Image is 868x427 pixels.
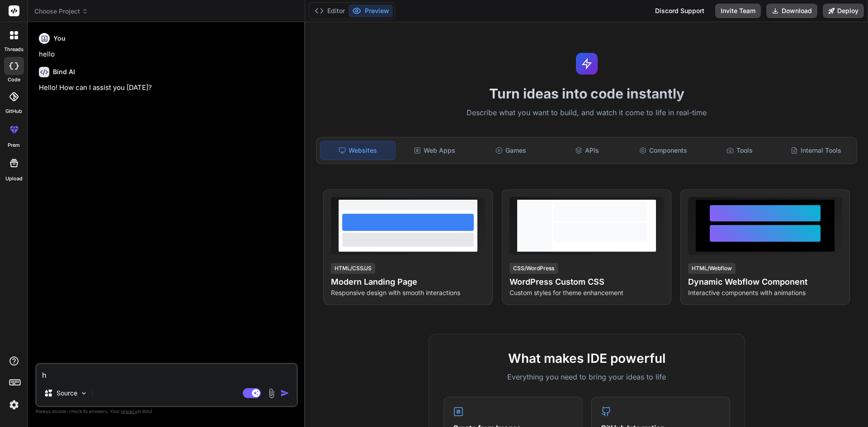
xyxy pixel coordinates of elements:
p: Interactive components with animations [688,288,842,297]
h6: You [53,34,66,43]
div: HTML/Webflow [688,263,736,274]
p: Hello! How can I assist you [DATE]? [39,83,296,93]
h4: Dynamic Webflow Component [688,276,842,288]
p: Responsive design with smooth interactions [331,288,485,297]
div: Components [626,141,701,160]
img: attachment [266,388,277,399]
label: prem [8,141,20,149]
p: Always double-check its answers. Your in Bind [35,407,298,416]
button: Preview [349,5,393,17]
span: privacy [121,408,137,414]
label: Upload [5,175,23,183]
div: Internal Tools [778,141,853,160]
label: threads [4,46,24,53]
p: hello [39,49,296,60]
label: GitHub [5,108,22,115]
div: Tools [703,141,777,160]
div: HTML/CSS/JS [331,263,375,274]
h1: Turn ideas into code instantly [311,85,863,102]
div: CSS/WordPress [509,263,558,274]
div: Web Apps [397,141,472,160]
p: Everything you need to bring your ideas to life [443,371,730,382]
div: APIs [550,141,624,160]
h4: Modern Landing Page [331,276,485,288]
h6: Bind AI [53,67,75,76]
button: Download [766,4,817,18]
div: Discord Support [650,4,710,18]
div: Games [474,141,548,160]
button: Deploy [823,4,864,18]
img: icon [280,389,289,398]
textarea: h [37,364,297,380]
h2: What makes IDE powerful [443,349,730,368]
img: settings [6,397,22,413]
label: code [8,76,20,84]
span: Choose Project [34,7,88,16]
p: Describe what you want to build, and watch it come to life in real-time [311,107,863,119]
button: Editor [311,5,349,17]
p: Source [57,389,77,398]
img: Pick Models [80,389,88,397]
button: Invite Team [715,4,761,18]
h4: WordPress Custom CSS [509,276,664,288]
div: Websites [320,141,396,160]
p: Custom styles for theme enhancement [509,288,664,297]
